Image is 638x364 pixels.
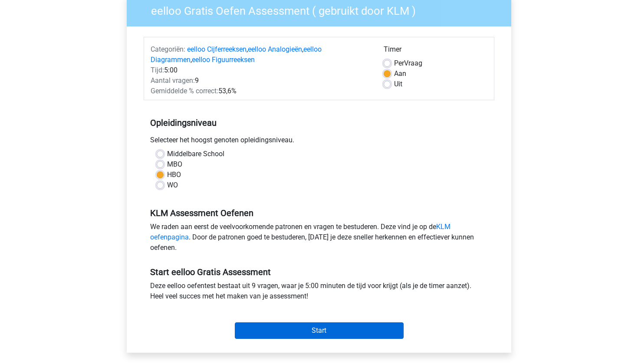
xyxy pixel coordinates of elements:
[384,44,487,58] div: Timer
[144,222,494,256] div: We raden aan eerst de veelvoorkomende patronen en vragen te bestuderen. Deze vind je op de . Door...
[144,65,377,75] div: 5:00
[167,159,182,170] label: MBO
[187,45,247,53] a: eelloo Cijferreeksen
[141,1,505,18] h3: eelloo Gratis Oefen Assessment ( gebruikt door KLM )
[394,58,422,69] label: Vraag
[151,87,218,95] span: Gemiddelde % correct:
[151,66,164,74] span: Tijd:
[167,149,224,159] label: Middelbare School
[144,135,494,149] div: Selecteer het hoogst genoten opleidingsniveau.
[144,44,377,65] div: , , ,
[151,76,195,85] span: Aantal vragen:
[151,45,185,53] span: Categoriën:
[150,267,488,277] h5: Start eelloo Gratis Assessment
[167,170,181,180] label: HBO
[167,180,178,190] label: WO
[192,56,255,64] a: eelloo Figuurreeksen
[144,86,377,96] div: 53,6%
[235,322,404,339] input: Start
[248,45,302,53] a: eelloo Analogieën
[144,75,377,86] div: 9
[394,79,402,89] label: Uit
[394,59,404,67] span: Per
[144,281,494,305] div: Deze eelloo oefentest bestaat uit 9 vragen, waar je 5:00 minuten de tijd voor krijgt (als je de t...
[150,114,488,131] h5: Opleidingsniveau
[394,69,406,79] label: Aan
[150,208,488,218] h5: KLM Assessment Oefenen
